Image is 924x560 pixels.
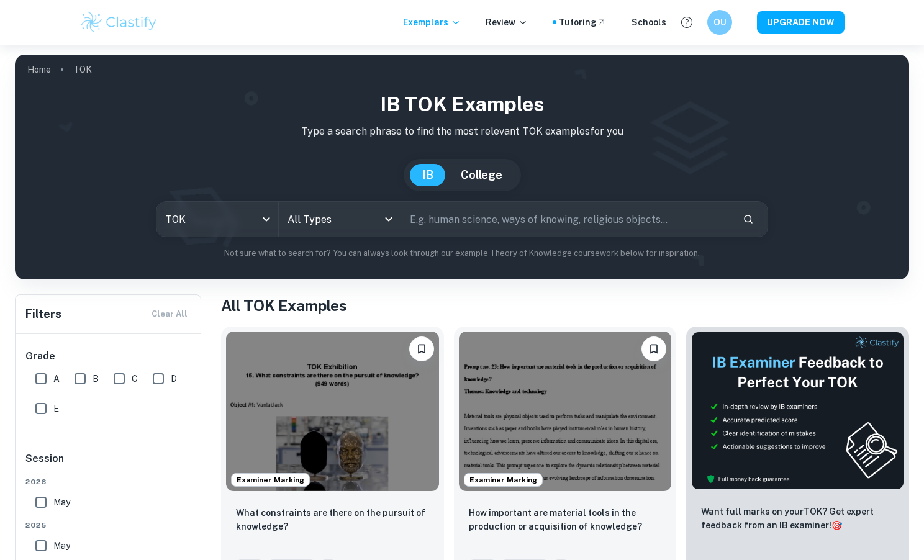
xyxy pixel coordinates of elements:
button: IB [410,164,446,186]
button: College [448,164,515,186]
p: Not sure what to search for? You can always look through our example Theory of Knowledge coursewo... [25,247,899,260]
span: C [132,372,138,386]
p: Type a search phrase to find the most relevant TOK examples for you [25,124,899,139]
p: Review [486,16,528,29]
span: Examiner Marking [232,474,309,485]
input: E.g. human science, ways of knowing, religious objects... [401,202,733,237]
a: Home [27,61,51,78]
span: 2026 [25,476,192,487]
img: profile cover [15,55,909,279]
img: TOK Exhibition example thumbnail: How important are material tools in the [459,332,672,491]
h6: Filters [25,305,61,323]
span: B [93,372,99,386]
h1: IB TOK examples [25,89,899,119]
button: Bookmark [641,336,666,361]
h6: OU [713,16,727,29]
span: 🎯 [831,520,842,530]
h1: All TOK Examples [221,294,909,317]
button: UPGRADE NOW [757,11,845,34]
button: Bookmark [409,336,434,361]
p: What constraints are there on the pursuit of knowledge? [236,506,429,533]
img: Clastify logo [79,10,158,35]
span: 2025 [25,520,192,531]
a: Tutoring [559,16,607,29]
span: May [53,539,70,553]
button: Search [738,209,759,230]
span: D [171,372,177,386]
button: OU [707,10,732,35]
img: TOK Exhibition example thumbnail: What constraints are there on the pursui [226,332,439,491]
p: TOK [73,63,92,76]
span: E [53,402,59,415]
span: A [53,372,60,386]
p: Want full marks on your TOK ? Get expert feedback from an IB examiner! [701,505,894,532]
span: May [53,495,70,509]
span: Examiner Marking [464,474,542,485]
div: TOK [156,202,278,237]
h6: Grade [25,349,192,364]
h6: Session [25,451,192,476]
a: Schools [632,16,666,29]
img: Thumbnail [691,332,904,490]
p: How important are material tools in the production or acquisition of knowledge? [469,506,662,533]
button: Help and Feedback [676,12,697,33]
div: All Types [279,202,401,237]
p: Exemplars [403,16,461,29]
